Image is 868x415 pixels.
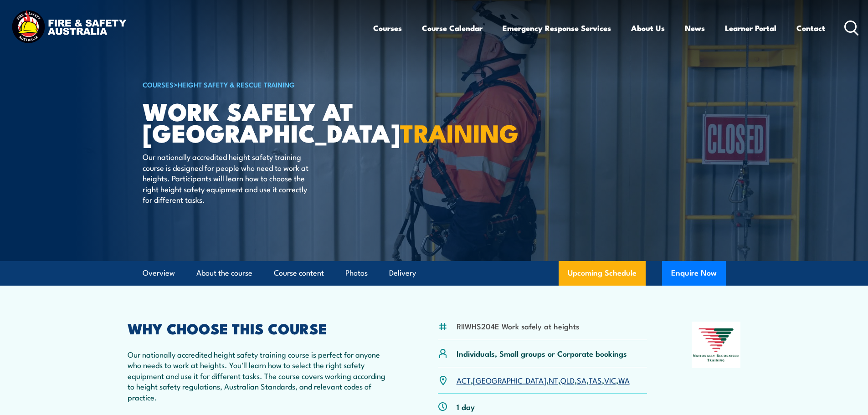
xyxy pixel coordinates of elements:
h1: Work Safely at [GEOGRAPHIC_DATA] [143,100,368,143]
a: TAS [589,374,602,385]
h2: WHY CHOOSE THIS COURSE [128,322,394,334]
strong: TRAINING [400,113,519,151]
a: NT [549,374,558,385]
a: News [685,16,705,40]
a: Emergency Response Services [503,16,611,40]
a: Photos [345,261,368,285]
p: 1 day [457,401,475,412]
a: VIC [604,374,616,385]
a: Course content [274,261,324,285]
a: Contact [796,16,825,40]
a: COURSES [143,79,174,89]
a: WA [618,374,630,385]
a: Course Calendar [422,16,483,40]
a: Upcoming Schedule [559,261,646,286]
p: Individuals, Small groups or Corporate bookings [457,348,627,359]
a: About the course [196,261,252,285]
a: SA [577,374,586,385]
a: [GEOGRAPHIC_DATA] [473,374,546,385]
a: About Us [631,16,665,40]
a: ACT [457,374,471,385]
h6: > [143,79,368,90]
button: Enquire Now [662,261,726,286]
p: , , , , , , , [457,375,630,385]
li: RIIWHS204E Work safely at heights [457,321,579,331]
p: Our nationally accredited height safety training course is perfect for anyone who needs to work a... [128,349,394,402]
p: Our nationally accredited height safety training course is designed for people who need to work a... [143,151,309,205]
a: Learner Portal [725,16,776,40]
img: Nationally Recognised Training logo. [692,322,741,368]
a: Height Safety & Rescue Training [178,79,295,89]
a: Courses [373,16,402,40]
a: Overview [143,261,175,285]
a: Delivery [389,261,416,285]
a: QLD [560,374,575,385]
